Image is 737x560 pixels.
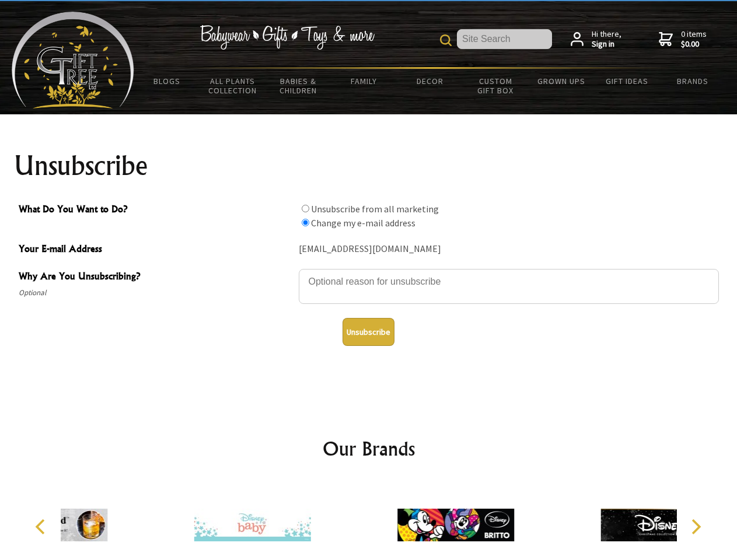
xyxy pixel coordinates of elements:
span: Why Are You Unsubscribing? [19,269,293,286]
span: Your E-mail Address [19,242,293,258]
label: Unsubscribe from all marketing [311,203,439,215]
strong: $0.00 [681,39,707,50]
span: 0 items [681,29,707,50]
a: Custom Gift Box [463,69,529,103]
strong: Sign in [592,39,621,50]
a: BLOGS [134,69,200,93]
h1: Unsubscribe [14,152,724,180]
a: Brands [660,69,726,93]
span: Hi there, [592,29,621,50]
a: Gift Ideas [594,69,660,93]
div: [EMAIL_ADDRESS][DOMAIN_NAME] [299,240,719,258]
input: What Do You Want to Do? [302,205,309,212]
h2: Our Brands [23,435,714,463]
span: What Do You Want to Do? [19,202,293,219]
a: Decor [397,69,463,93]
span: Optional [19,286,293,300]
a: Babies & Children [266,69,331,103]
label: Change my e-mail address [311,217,415,229]
a: Grown Ups [528,69,594,93]
img: product search [440,34,452,46]
img: Babyware - Gifts - Toys and more... [12,12,134,108]
a: Hi there,Sign in [571,29,621,50]
input: Site Search [457,29,552,49]
button: Unsubscribe [343,318,394,346]
input: What Do You Want to Do? [302,219,309,226]
a: All Plants Collection [200,69,266,103]
button: Next [683,514,708,540]
button: Previous [29,514,55,540]
a: 0 items$0.00 [659,29,707,50]
img: Babywear - Gifts - Toys & more [200,25,375,50]
textarea: Why Are You Unsubscribing? [299,269,719,304]
a: Family [331,69,397,93]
